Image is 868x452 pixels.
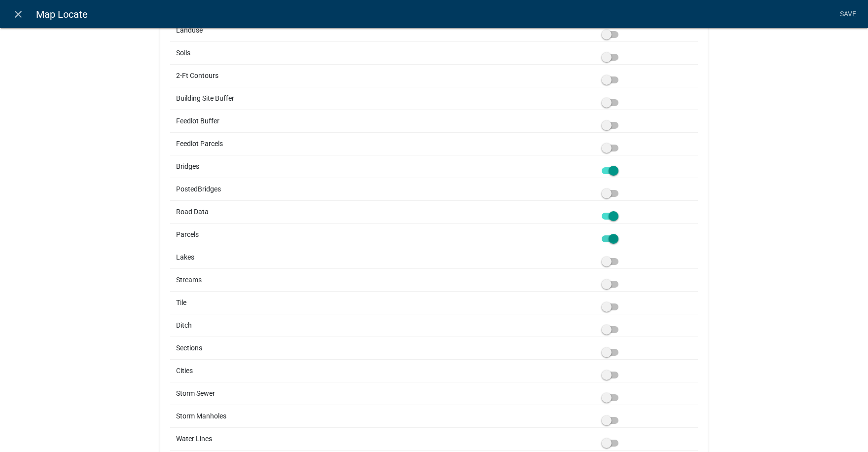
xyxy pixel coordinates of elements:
td: Road Data [170,200,596,223]
td: Landuse [170,19,596,41]
a: Save [835,5,860,24]
td: Storm Sewer [170,382,596,405]
td: Water Lines [170,427,596,450]
td: Feedlot Parcels [170,132,596,155]
td: Cities [170,359,596,382]
td: Ditch [170,314,596,337]
td: Building Site Buffer [170,87,596,110]
td: Soils [170,41,596,64]
td: PostedBridges [170,178,596,200]
td: 2-Ft Contours [170,64,596,87]
td: Feedlot Buffer [170,110,596,132]
td: Tile [170,291,596,314]
td: Streams [170,268,596,291]
td: Parcels [170,223,596,246]
td: Storm Manholes [170,405,596,427]
td: Lakes [170,246,596,268]
td: Sections [170,337,596,359]
i: close [12,8,24,20]
span: Map Locate [36,4,88,24]
td: Bridges [170,155,596,178]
